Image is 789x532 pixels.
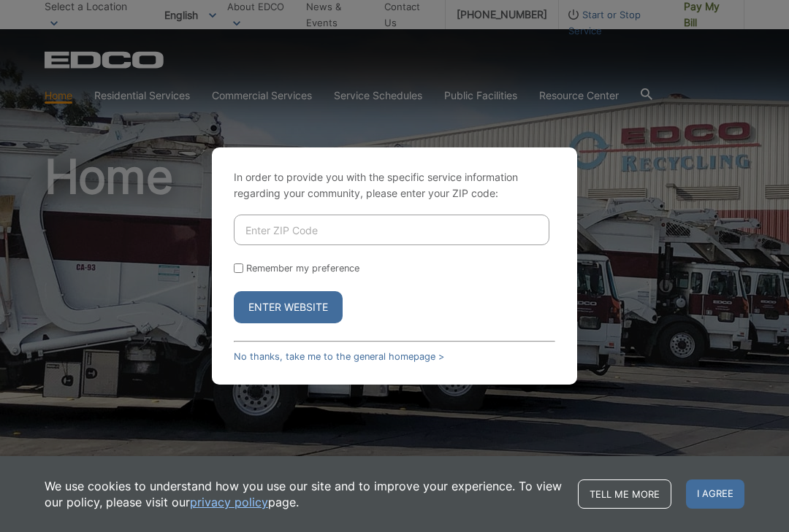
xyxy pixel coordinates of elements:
[234,291,343,323] button: Enter Website
[234,215,549,245] input: Enter ZIP Code
[234,351,444,362] a: No thanks, take me to the general homepage >
[45,478,563,510] p: We use cookies to understand how you use our site and to improve your experience. To view our pol...
[246,263,359,274] label: Remember my preference
[578,479,671,509] a: Tell me more
[234,169,555,201] p: In order to provide you with the specific service information regarding your community, please en...
[190,494,268,510] a: privacy policy
[686,479,744,509] span: I agree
